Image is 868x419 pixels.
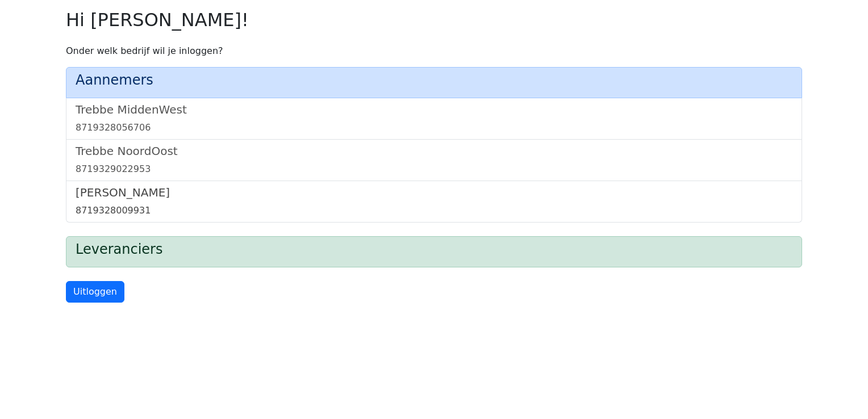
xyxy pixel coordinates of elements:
[76,186,792,199] h5: [PERSON_NAME]
[76,204,792,217] div: 8719328009931
[66,9,802,31] h2: Hi [PERSON_NAME]!
[76,121,792,135] div: 8719328056706
[76,186,792,217] a: [PERSON_NAME]8719328009931
[76,162,792,176] div: 8719329022953
[66,281,124,303] a: Uitloggen
[76,241,792,258] h4: Leveranciers
[76,103,792,116] h5: Trebbe MiddenWest
[76,144,792,176] a: Trebbe NoordOost8719329022953
[76,103,792,135] a: Trebbe MiddenWest8719328056706
[76,144,792,158] h5: Trebbe NoordOost
[76,72,792,89] h4: Aannemers
[66,44,802,58] p: Onder welk bedrijf wil je inloggen?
